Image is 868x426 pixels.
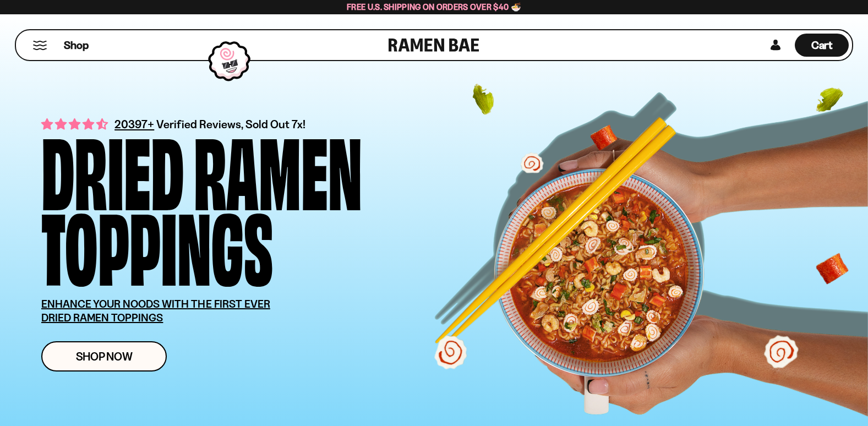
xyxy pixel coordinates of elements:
u: ENHANCE YOUR NOODS WITH THE FIRST EVER DRIED RAMEN TOPPINGS [41,297,270,324]
a: Shop Now [41,341,167,372]
span: Free U.S. Shipping on Orders over $40 🍜 [347,2,521,12]
span: Shop Now [76,351,133,362]
div: Dried [41,130,184,205]
div: Cart [795,30,849,60]
span: Cart [811,39,833,52]
a: Shop [64,34,89,57]
button: Mobile Menu Trigger [32,41,47,50]
div: Ramen [194,130,362,205]
div: Toppings [41,205,273,281]
span: Shop [64,38,89,53]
